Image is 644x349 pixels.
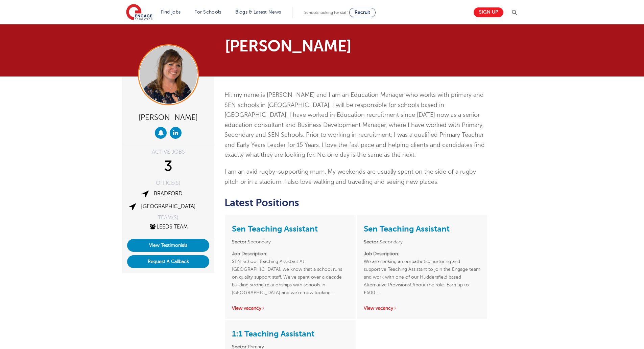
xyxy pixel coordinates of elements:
h1: [PERSON_NAME] [225,38,385,54]
p: We are seeking an empathetic, nurturing and supportive Teaching Assistant to join the Engage team... [364,250,480,297]
a: Sen Teaching Assistant [232,224,318,234]
img: Engage Education [126,4,152,21]
strong: Sector: [364,239,380,244]
div: TEAM(S) [127,215,209,220]
span: Schools looking for staff [304,10,348,15]
a: Recruit [349,8,376,17]
a: 1:1 Teaching Assistant [232,329,314,339]
a: Sen Teaching Assistant [364,224,450,234]
span: Recruit [355,10,370,15]
div: OFFICE(S) [127,180,209,186]
strong: Job Description: [364,251,399,256]
a: Bradford [154,191,183,197]
li: Secondary [232,238,349,246]
li: Secondary [364,238,480,246]
a: Blogs & Latest News [235,9,281,15]
p: I am an avid rugby-supporting mum. My weekends are usually spent on the side of a rugby pitch or ... [224,167,488,187]
a: View Testimonials [127,239,209,252]
a: [GEOGRAPHIC_DATA] [141,203,196,210]
p: Hi, my name is [PERSON_NAME] and I am an Education Manager who works with primary and SEN schools... [224,90,488,160]
a: Sign up [474,7,503,17]
strong: Job Description: [232,251,267,256]
a: For Schools [194,9,221,15]
button: Request A Callback [127,255,209,268]
a: Find jobs [161,9,181,15]
p: SEN School Teaching Assistant At [GEOGRAPHIC_DATA], we know that a school runs on quality support... [232,250,349,297]
strong: Sector: [232,239,248,244]
a: Leeds Team [149,224,188,230]
a: View vacancy [232,306,265,311]
div: 3 [127,158,209,175]
a: View vacancy [364,306,397,311]
div: ACTIVE JOBS [127,149,209,155]
h2: Latest Positions [224,197,488,209]
div: [PERSON_NAME] [127,110,209,124]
